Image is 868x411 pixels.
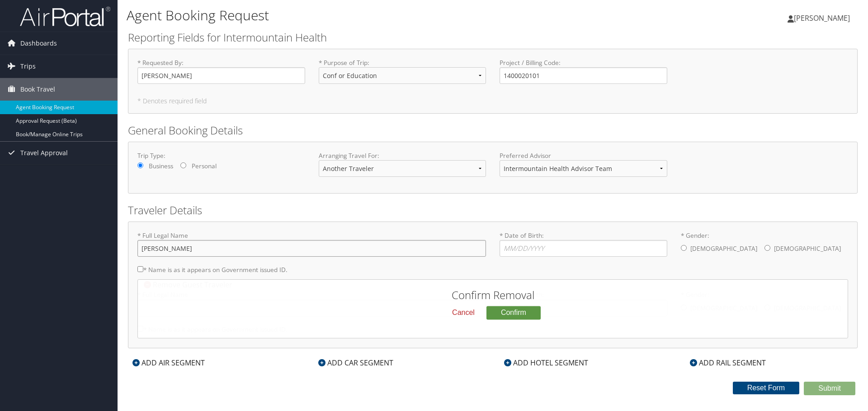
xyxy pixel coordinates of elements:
label: [DEMOGRAPHIC_DATA] [690,240,757,257]
h2: Traveler Details [128,203,858,218]
h1: Agent Booking Request [127,6,615,25]
input: * Gender:[DEMOGRAPHIC_DATA][DEMOGRAPHIC_DATA] [764,245,770,251]
label: * Date of Birth: [500,231,667,257]
input: * Date of Birth: [500,240,667,257]
span: Book Travel [20,78,55,101]
h2: Confirm Removal [315,290,670,300]
button: Submit [804,382,855,395]
label: Preferred Advisor [500,151,667,160]
input: * Gender:[DEMOGRAPHIC_DATA][DEMOGRAPHIC_DATA] [681,245,687,251]
label: * Name is as it appears on Government issued ID. [137,261,288,278]
span: Travel Approval [20,142,68,164]
h2: Reporting Fields for Intermountain Health [128,30,858,45]
input: * Requested By: [137,67,305,84]
div: ADD HOTEL SEGMENT [500,357,593,368]
label: * Full Legal Name [137,231,486,257]
label: * Requested By : [137,58,305,84]
span: Dashboards [20,32,57,55]
label: * Purpose of Trip : [319,58,486,91]
label: Personal [192,162,217,171]
a: [PERSON_NAME] [788,5,859,32]
label: * Gender: [681,231,849,258]
span: [PERSON_NAME] [794,13,850,23]
span: Trips [20,55,36,78]
select: * Purpose of Trip: [319,67,486,84]
input: * Name is as it appears on Government issued ID. [137,266,143,272]
div: ADD AIR SEGMENT [128,357,209,368]
label: Arranging Travel For: [319,151,486,160]
button: Cancel [445,305,482,320]
button: Confirm [486,306,541,319]
label: Project / Billing Code : [500,58,667,84]
input: * Full Legal Name [137,240,486,257]
label: Trip Type: [137,151,305,160]
button: Reset Form [733,382,800,394]
label: [DEMOGRAPHIC_DATA] [774,240,841,257]
div: ADD CAR SEGMENT [314,357,398,368]
h5: * Denotes required field [137,98,848,104]
input: Project / Billing Code: [500,67,667,84]
h2: General Booking Details [128,123,858,138]
div: ADD RAIL SEGMENT [685,357,770,368]
img: airportal-logo.png [20,6,110,27]
label: Business [149,162,173,171]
